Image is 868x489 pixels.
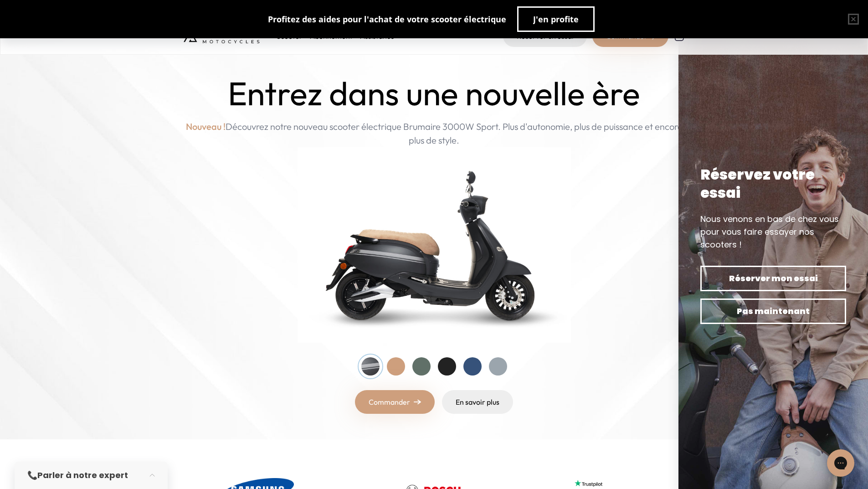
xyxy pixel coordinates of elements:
[186,120,226,134] span: Nouveau !
[442,390,513,414] a: En savoir plus
[228,75,640,113] h1: Entrez dans une nouvelle ère
[822,446,859,480] iframe: Gorgias live chat messenger
[414,399,421,405] img: right-arrow.png
[355,390,435,414] a: Commander
[184,120,685,147] p: Découvrez notre nouveau scooter électrique Brumaire 3000W Sport. Plus d'autonomie, plus de puissa...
